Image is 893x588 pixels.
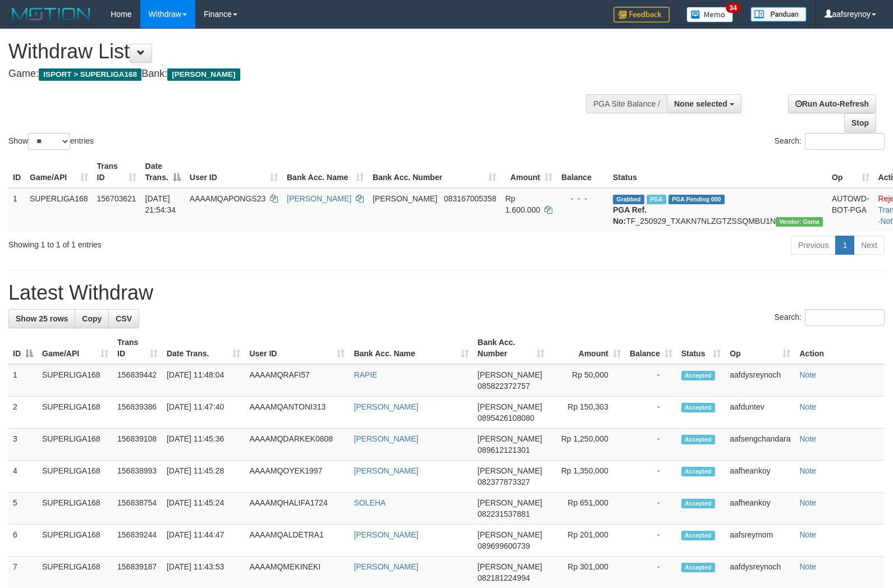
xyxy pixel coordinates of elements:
td: [DATE] 11:47:40 [162,397,245,429]
td: SUPERLIGA168 [38,461,113,493]
a: Previous [791,236,836,255]
a: [PERSON_NAME] [354,402,418,411]
td: - [625,493,677,525]
td: AAAAMQDARKEK0808 [245,429,349,461]
th: User ID: activate to sort column ascending [185,156,282,188]
th: ID: activate to sort column descending [8,332,38,364]
td: SUPERLIGA168 [25,188,93,231]
td: 2 [8,397,38,429]
td: SUPERLIGA168 [38,364,113,397]
th: Trans ID: activate to sort column ascending [93,156,141,188]
td: aafduntev [725,397,795,429]
span: Vendor URL: https://trx31.1velocity.biz [776,217,823,227]
a: Copy [75,309,109,328]
a: Note [799,402,816,411]
span: [PERSON_NAME] [478,434,542,443]
th: Bank Acc. Name: activate to sort column ascending [349,332,473,364]
a: [PERSON_NAME] [354,562,418,571]
td: TF_250929_TXAKN7NLZGTZSSQMBU1N [608,188,827,231]
button: None selected [667,94,741,113]
th: Bank Acc. Number: activate to sort column ascending [368,156,501,188]
th: Status [608,156,827,188]
a: Note [799,498,816,507]
td: 156838993 [113,461,162,493]
a: [PERSON_NAME] [354,434,418,443]
a: Note [799,466,816,475]
img: Button%20Memo.svg [686,7,734,22]
span: AAAAMQAPONGS23 [190,194,265,203]
span: Accepted [681,467,715,476]
th: Op: activate to sort column ascending [725,332,795,364]
a: Next [854,236,885,255]
a: [PERSON_NAME] [354,530,418,539]
td: [DATE] 11:45:36 [162,429,245,461]
td: SUPERLIGA168 [38,397,113,429]
td: 1 [8,188,25,231]
a: Note [799,530,816,539]
div: - - - [561,193,604,204]
b: PGA Ref. No: [613,205,647,226]
span: Rp 1.600.000 [505,194,540,214]
th: Date Trans.: activate to sort column ascending [162,332,245,364]
span: Copy 082377873327 to clipboard [478,477,530,486]
td: - [625,429,677,461]
span: [PERSON_NAME] [478,530,542,539]
input: Search: [805,309,885,326]
span: CSV [116,314,132,323]
a: Note [799,562,816,571]
a: Note [799,434,816,443]
th: Action [795,332,885,364]
h1: Withdraw List [8,40,584,63]
td: SUPERLIGA168 [38,525,113,557]
td: 156839244 [113,525,162,557]
th: Game/API: activate to sort column ascending [38,332,113,364]
td: SUPERLIGA168 [38,493,113,525]
td: 156838754 [113,493,162,525]
th: Bank Acc. Number: activate to sort column ascending [473,332,549,364]
td: - [625,525,677,557]
td: AAAAMQHALIFA1724 [245,493,349,525]
div: Showing 1 to 1 of 1 entries [8,235,364,250]
span: [PERSON_NAME] [478,498,542,507]
span: [PERSON_NAME] [478,562,542,571]
a: RAPIE [354,370,377,379]
td: AAAAMQANTONI313 [245,397,349,429]
span: [DATE] 21:54:34 [145,194,176,214]
span: Copy 0895426108080 to clipboard [478,414,534,422]
span: Marked by aafchhiseyha [647,195,666,204]
span: Show 25 rows [16,314,68,323]
td: [DATE] 11:44:47 [162,525,245,557]
td: - [625,397,677,429]
a: [PERSON_NAME] [354,466,418,475]
td: aafheankoy [725,493,795,525]
td: Rp 201,000 [549,525,625,557]
span: Copy 089699600739 to clipboard [478,541,530,550]
img: Feedback.jpg [613,7,670,22]
a: 1 [835,236,854,255]
span: Copy 083167005358 to clipboard [444,194,496,203]
td: 4 [8,461,38,493]
span: PGA Pending [668,195,725,204]
th: User ID: activate to sort column ascending [245,332,349,364]
select: Showentries [28,133,70,150]
a: CSV [108,309,139,328]
td: Rp 651,000 [549,493,625,525]
td: 1 [8,364,38,397]
span: [PERSON_NAME] [478,402,542,411]
span: 156703621 [97,194,136,203]
span: Accepted [681,531,715,540]
td: - [625,461,677,493]
span: [PERSON_NAME] [478,466,542,475]
td: [DATE] 11:45:28 [162,461,245,493]
span: [PERSON_NAME] [167,68,240,81]
a: SOLEHA [354,498,386,507]
td: 156839386 [113,397,162,429]
th: Bank Acc. Name: activate to sort column ascending [282,156,368,188]
th: ID [8,156,25,188]
h1: Latest Withdraw [8,282,885,304]
th: Balance [557,156,608,188]
div: PGA Site Balance / [586,94,667,113]
a: Stop [844,113,876,132]
a: Show 25 rows [8,309,75,328]
td: [DATE] 11:45:24 [162,493,245,525]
